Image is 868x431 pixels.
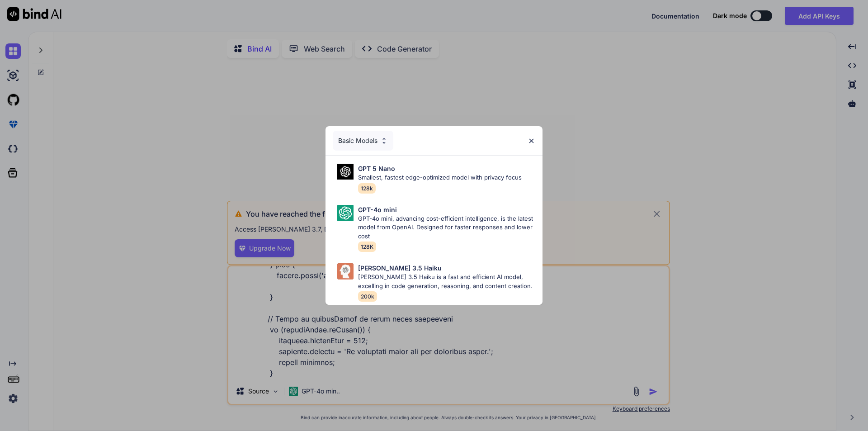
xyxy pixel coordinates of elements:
[337,263,354,279] img: Pick Models
[358,214,535,241] p: GPT-4o mini, advancing cost-efficient intelligence, is the latest model from OpenAI. Designed for...
[358,164,395,173] p: GPT 5 Nano
[358,242,376,252] span: 128K
[380,137,388,145] img: Pick Models
[337,164,354,180] img: Pick Models
[528,137,535,145] img: close
[333,131,393,151] div: Basic Models
[358,263,442,273] p: [PERSON_NAME] 3.5 Haiku
[358,173,522,182] p: Smallest, fastest edge-optimized model with privacy focus
[358,183,376,194] span: 128k
[358,291,377,302] span: 200k
[337,205,354,221] img: Pick Models
[358,273,535,290] p: [PERSON_NAME] 3.5 Haiku is a fast and efficient AI model, excelling in code generation, reasoning...
[358,205,397,214] p: GPT-4o mini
